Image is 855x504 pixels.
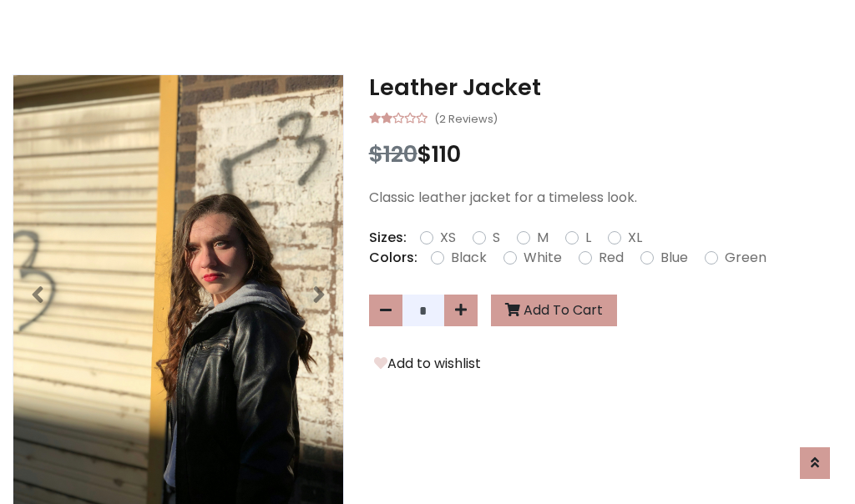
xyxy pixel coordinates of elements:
label: Red [599,248,624,268]
label: M [537,228,549,248]
p: Classic leather jacket for a timeless look. [369,188,842,208]
small: (2 Reviews) [434,108,498,128]
label: Blue [660,248,688,268]
p: Colors: [369,248,417,268]
h3: Leather Jacket [369,74,842,101]
span: 110 [432,139,461,169]
p: Sizes: [369,228,407,248]
span: $120 [369,139,417,169]
button: Add to wishlist [369,353,486,375]
label: L [585,228,591,248]
label: S [493,228,500,248]
label: XS [440,228,456,248]
label: White [524,248,562,268]
h3: $ [369,141,842,168]
label: Black [451,248,487,268]
label: XL [628,228,642,248]
label: Green [725,248,766,268]
button: Add To Cart [491,295,617,326]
